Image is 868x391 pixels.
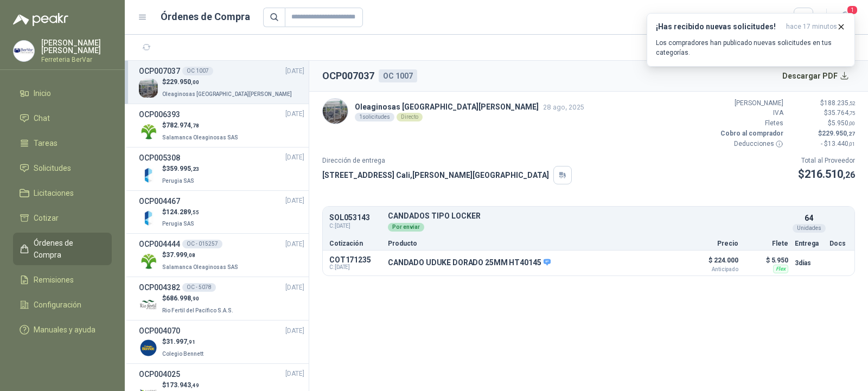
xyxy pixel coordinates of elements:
[191,209,199,215] span: ,55
[162,264,238,270] span: Salamanca Oleaginosas SAS
[13,158,112,178] a: Solicitudes
[786,22,837,31] span: hace 17 minutos
[13,108,112,129] a: Chat
[139,79,158,98] img: Company Logo
[656,38,846,57] p: Los compradores han publicado nuevas solicitudes en tus categorías.
[162,337,206,347] p: $
[848,141,855,147] span: ,01
[34,274,74,286] span: Remisiones
[191,296,199,302] span: ,90
[684,240,738,247] p: Precio
[790,118,855,129] p: $
[388,223,424,232] div: Por enviar
[388,212,788,220] p: CANDADOS TIPO LOCKER
[745,254,788,267] p: $ 5.950
[162,120,240,131] p: $
[162,164,199,174] p: $
[166,338,195,345] span: 31.997
[166,78,199,86] span: 229.950
[285,283,304,293] span: [DATE]
[285,196,304,206] span: [DATE]
[829,240,848,247] p: Docs
[285,152,304,163] span: [DATE]
[139,325,304,359] a: OCP004070[DATE] Company Logo$31.997,91Colegio Bennett
[139,338,158,357] img: Company Logo
[329,264,381,271] span: C: [DATE]
[718,118,783,129] p: Fletes
[13,270,112,290] a: Remisiones
[34,299,81,311] span: Configuración
[13,294,112,315] a: Configuración
[162,380,218,390] p: $
[182,283,216,292] div: OC - 5078
[162,77,294,87] p: $
[13,133,112,153] a: Tareas
[41,39,112,54] p: [PERSON_NAME] [PERSON_NAME]
[139,325,180,337] h3: OCP004070
[832,119,855,127] span: 5.950
[162,351,203,357] span: Colegio Bennett
[13,208,112,228] a: Cotizar
[805,212,813,224] p: 64
[848,110,855,116] span: ,75
[162,91,292,97] span: Oleaginosas [GEOGRAPHIC_DATA][PERSON_NAME]
[846,5,858,15] span: 1
[656,22,782,31] h3: ¡Has recibido nuevas solicitudes!
[139,238,180,250] h3: OCP004444
[329,222,381,230] span: C: [DATE]
[191,166,199,172] span: ,23
[388,258,551,268] p: CANDADO UDUKE DORADO 25MM HT40145
[14,41,34,61] img: Company Logo
[684,267,738,272] span: Anticipado
[329,240,381,247] p: Cotización
[139,195,180,207] h3: OCP004467
[745,240,788,247] p: Flete
[323,99,348,124] img: Company Logo
[139,152,180,164] h3: OCP005308
[822,130,855,137] span: 229.950
[139,281,304,316] a: OCP004382OC - 5078[DATE] Company Logo$686.998,90Rio Fertil del Pacífico S.A.S.
[41,56,112,63] p: Ferreteria BerVar
[843,170,855,180] span: ,26
[34,87,51,99] span: Inicio
[718,108,783,118] p: IVA
[798,166,855,183] p: $
[187,339,195,345] span: ,91
[13,13,68,26] img: Logo peakr
[139,281,180,293] h3: OCP004382
[790,129,855,139] p: $
[543,103,584,111] span: 28 ago, 2025
[329,255,381,264] p: COT171235
[162,221,194,227] span: Perugia SAS
[322,156,572,166] p: Dirección de entrega
[166,294,199,302] span: 686.998
[718,129,783,139] p: Cobro al comprador
[139,108,180,120] h3: OCP006393
[162,293,235,304] p: $
[824,99,855,107] span: 188.235
[139,368,180,380] h3: OCP004025
[139,252,158,271] img: Company Logo
[684,254,738,272] p: $ 224.000
[773,265,788,273] div: Flex
[166,121,199,129] span: 782.974
[285,109,304,119] span: [DATE]
[355,113,394,121] div: 1 solicitudes
[835,8,855,27] button: 1
[187,252,195,258] span: ,08
[847,131,855,137] span: ,27
[162,250,240,260] p: $
[162,134,238,140] span: Salamanca Oleaginosas SAS
[718,139,783,149] p: Deducciones
[139,108,304,143] a: OCP006393[DATE] Company Logo$782.974,78Salamanca Oleaginosas SAS
[191,382,199,388] span: ,49
[647,13,855,67] button: ¡Has recibido nuevas solicitudes!hace 17 minutos Los compradores han publicado nuevas solicitudes...
[388,240,678,247] p: Producto
[139,208,158,227] img: Company Logo
[285,239,304,249] span: [DATE]
[13,83,112,104] a: Inicio
[34,137,58,149] span: Tareas
[793,224,826,233] div: Unidades
[322,169,549,181] p: [STREET_ADDRESS] Cali , [PERSON_NAME][GEOGRAPHIC_DATA]
[795,257,823,270] p: 3 días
